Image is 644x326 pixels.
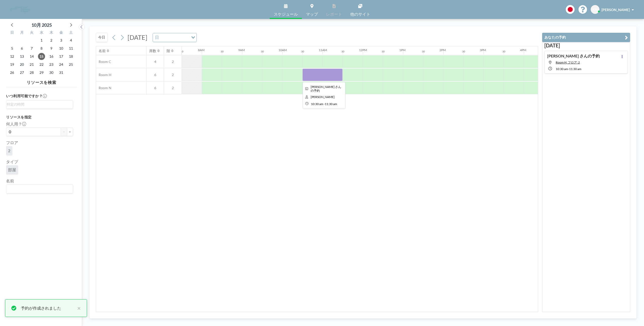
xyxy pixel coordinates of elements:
[153,33,196,42] div: Search for option
[311,102,323,106] span: 10:30 AM
[261,50,264,53] div: 30
[28,53,35,60] span: 2025年10月14日火曜日
[66,30,76,36] div: 土
[154,34,160,41] span: 日
[164,73,182,77] span: 2
[149,49,156,53] div: 席数
[61,127,67,136] button: -
[422,50,425,53] div: 30
[58,61,65,68] span: 2025年10月24日金曜日
[147,59,164,64] span: 4
[48,61,55,68] span: 2025年10月23日木曜日
[7,102,70,107] input: Search for option
[439,48,446,52] div: 2PM
[99,49,106,53] div: 名前
[462,50,465,53] div: 30
[324,102,325,106] span: -
[160,34,188,41] input: Search for option
[147,73,164,77] span: 6
[17,30,27,36] div: 月
[9,53,16,60] span: 2025年10月12日日曜日
[7,30,17,36] div: 日
[556,67,568,71] span: 10:30 AM
[301,50,304,53] div: 30
[6,159,18,164] label: タイプ
[48,69,55,76] span: 2025年10月30日木曜日
[399,48,406,52] div: 1PM
[58,53,65,60] span: 2025年10月17日金曜日
[56,30,66,36] div: 金
[6,78,77,85] h4: リソースを検索
[9,69,16,76] span: 2025年10月26日日曜日
[274,12,298,16] span: スケジュール
[325,102,337,106] span: 11:30 AM
[18,53,25,60] span: 2025年10月13日月曜日
[9,45,16,52] span: 2025年10月5日日曜日
[6,101,73,108] div: Search for option
[542,33,630,42] button: あなたの予約
[67,61,74,68] span: 2025年10月25日土曜日
[8,148,10,153] span: 2
[592,7,598,12] span: KN
[382,50,385,53] div: 30
[6,140,18,145] label: フロア
[128,34,147,41] span: [DATE]
[480,48,486,52] div: 3PM
[278,48,287,52] div: 10AM
[38,45,45,52] span: 2025年10月8日水曜日
[67,127,73,136] button: +
[75,305,81,311] button: close
[58,45,65,52] span: 2025年10月10日金曜日
[350,12,370,16] span: 他のサイト
[568,67,569,71] span: -
[544,42,628,49] h3: [DATE]
[311,95,335,99] span: KEIGO NAMIKI
[48,45,55,52] span: 2025年10月9日木曜日
[547,53,600,58] h4: [PERSON_NAME] さんの予約
[58,37,65,44] span: 2025年10月3日金曜日
[306,12,318,16] span: マップ
[311,85,341,92] span: KEIGO さんの予約
[180,50,183,53] div: 30
[601,8,630,12] span: [PERSON_NAME]
[9,61,16,68] span: 2025年10月19日日曜日
[221,50,224,53] div: 30
[38,53,45,60] span: 2025年10月15日水曜日
[28,61,35,68] span: 2025年10月21日火曜日
[46,30,56,36] div: 木
[38,61,45,68] span: 2025年10月22日水曜日
[569,67,581,71] span: 11:30 AM
[502,50,505,53] div: 30
[31,21,52,28] div: 10月 2025
[326,12,342,16] span: レポート
[48,53,55,60] span: 2025年10月16日木曜日
[7,186,70,192] input: Search for option
[67,45,74,52] span: 2025年10月11日土曜日
[67,37,74,44] span: 2025年10月4日土曜日
[520,48,526,52] div: 4PM
[96,86,111,90] span: Room N
[18,69,25,76] span: 2025年10月27日月曜日
[67,53,74,60] span: 2025年10月18日土曜日
[6,115,73,119] h3: リソースを指定
[164,59,182,64] span: 2
[198,48,205,52] div: 8AM
[38,69,45,76] span: 2025年10月29日水曜日
[96,59,111,64] span: Room C
[556,60,580,64] span: Room H, フロア: 2
[37,30,47,36] div: 水
[27,30,37,36] div: 火
[238,48,245,52] div: 9AM
[6,185,73,193] div: Search for option
[8,5,32,15] img: organization-logo
[18,61,25,68] span: 2025年10月20日月曜日
[359,48,367,52] div: 12PM
[8,167,16,172] span: 部屋
[28,45,35,52] span: 2025年10月7日火曜日
[58,69,65,76] span: 2025年10月31日金曜日
[96,73,111,77] span: Room H
[147,86,164,90] span: 6
[28,69,35,76] span: 2025年10月28日火曜日
[319,48,327,52] div: 11AM
[341,50,344,53] div: 30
